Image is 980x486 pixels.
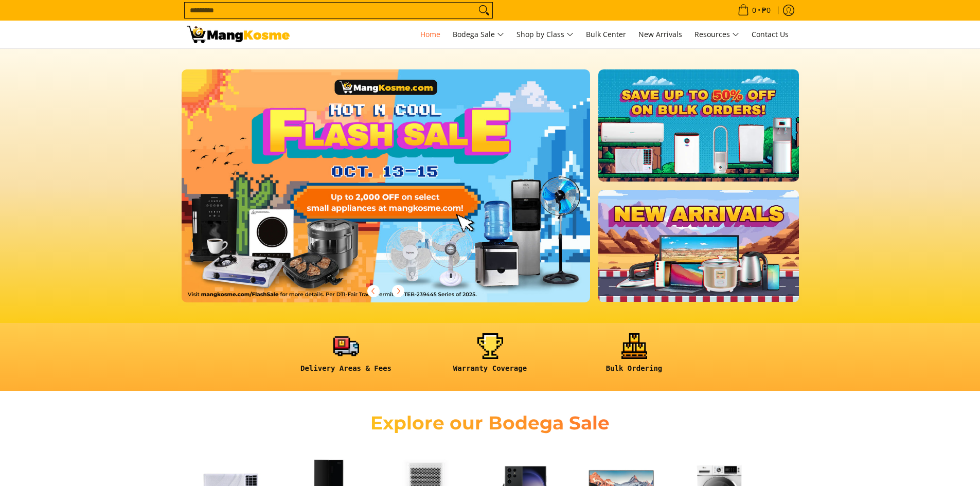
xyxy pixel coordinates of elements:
a: Home [415,21,446,48]
span: Home [420,29,440,39]
a: <h6><strong>Warranty Coverage</strong></h6> [423,333,557,381]
span: Bodega Sale [453,28,504,41]
h2: Explore our Bodega Sale [341,411,639,435]
span: • [735,5,774,16]
span: Bulk Center [586,29,626,39]
span: ₱0 [760,7,772,14]
a: Contact Us [746,21,794,48]
span: Contact Us [752,29,789,39]
span: 0 [751,7,758,14]
span: New Arrivals [638,29,682,39]
button: Previous [362,280,385,302]
button: Next [387,280,409,302]
button: Search [476,3,492,18]
span: Resources [694,28,739,41]
a: Bulk Center [581,21,631,48]
a: Bodega Sale [448,21,509,48]
a: More [182,69,623,319]
a: Resources [689,21,744,48]
nav: Main Menu [300,21,794,48]
a: Shop by Class [511,21,579,48]
a: <h6><strong>Delivery Areas & Fees</strong></h6> [279,333,413,381]
span: Shop by Class [516,28,574,41]
img: Mang Kosme: Your Home Appliances Warehouse Sale Partner! [187,26,290,43]
a: New Arrivals [633,21,687,48]
a: <h6><strong>Bulk Ordering</strong></h6> [567,333,701,381]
